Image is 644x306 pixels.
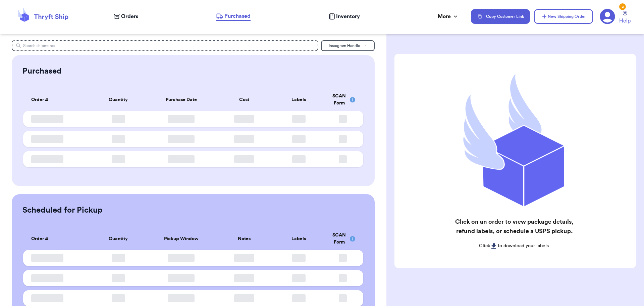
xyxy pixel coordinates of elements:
[446,217,583,236] h2: Click on an order to view package details, refund labels, or schedule a USPS pickup.
[329,44,360,48] span: Instagram Handle
[12,40,319,51] input: Search shipments...
[619,17,631,25] span: Help
[271,228,326,250] th: Labels
[619,11,631,25] a: Help
[336,12,360,20] span: Inventory
[217,89,271,111] th: Cost
[471,9,530,24] button: Copy Customer Link
[114,12,138,20] a: Orders
[330,93,356,107] div: SCAN Form
[438,12,459,20] div: More
[271,89,326,111] th: Labels
[329,12,360,20] a: Inventory
[534,9,593,24] button: New Shipping Order
[619,3,626,10] div: 2
[121,12,138,20] span: Orders
[217,228,271,250] th: Notes
[91,89,146,111] th: Quantity
[22,66,62,77] h2: Purchased
[146,89,217,111] th: Purchase Date
[330,232,356,246] div: SCAN Form
[224,12,251,20] span: Purchased
[23,89,91,111] th: Order #
[91,228,146,250] th: Quantity
[146,228,217,250] th: Pickup Window
[321,40,375,51] button: Instagram Handle
[216,12,251,21] a: Purchased
[23,228,91,250] th: Order #
[22,205,103,216] h2: Scheduled for Pickup
[600,9,615,24] a: 2
[446,243,583,249] p: Click to download your labels.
